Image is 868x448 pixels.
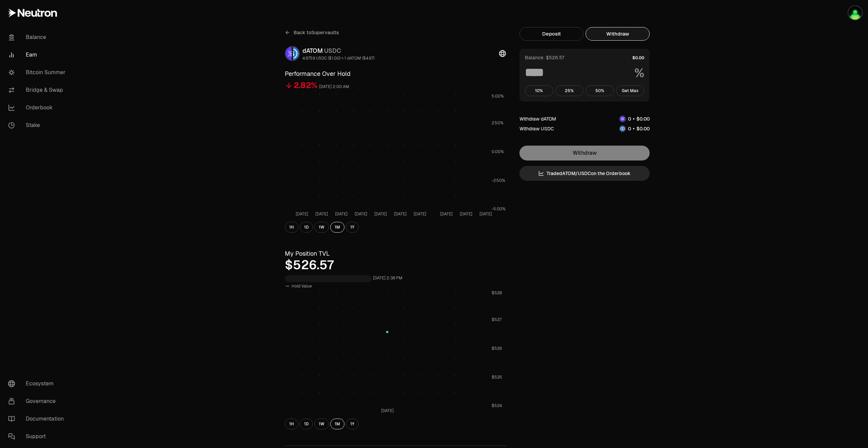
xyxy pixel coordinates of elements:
button: 1W [314,222,329,233]
div: Withdraw dATOM [519,115,556,122]
div: Withdraw USDC [519,125,554,132]
button: Withdraw [586,27,650,41]
tspan: $528 [492,290,502,296]
button: 1H [285,222,298,233]
tspan: [DATE] [414,211,426,217]
img: USDC Logo [293,47,299,60]
a: Bridge & Swap [3,81,73,99]
tspan: $525 [492,375,502,380]
img: USDC Logo [620,126,625,131]
a: Balance [3,28,73,46]
span: Back to Supervaults [294,29,339,36]
span: Hold Value [292,283,312,289]
tspan: 5.00% [492,93,504,99]
a: Documentation [3,410,73,428]
div: dATOM [302,46,374,56]
div: 2.82% [294,80,318,91]
tspan: 2.50% [492,120,504,126]
a: Governance [3,392,73,410]
tspan: 0.00% [492,149,504,154]
tspan: $524 [492,403,502,408]
div: [DATE] 2:38 PM [373,274,402,282]
img: dATOM Logo [285,47,292,60]
button: 1Y [346,419,359,429]
tspan: [DATE] [315,211,328,217]
tspan: [DATE] [394,211,407,217]
button: 1Y [346,222,359,233]
a: Orderbook [3,99,73,116]
img: dATOM Logo [620,116,625,122]
tspan: -5.00% [492,206,506,212]
tspan: [DATE] [479,211,492,217]
a: TradedATOM/USDCon the Orderbook [519,166,650,181]
tspan: $526 [492,346,502,351]
div: 4.9759 USDC ($1.00) = 1 dATOM ($4.97) [302,56,374,61]
tspan: -2.50% [492,178,505,183]
span: USDC [324,47,341,55]
button: 1W [314,419,329,429]
div: [DATE] 2:00 AM [319,83,349,91]
tspan: [DATE] [335,211,348,217]
span: % [634,66,644,80]
tspan: [DATE] [355,211,367,217]
a: Earn [3,46,73,64]
button: 1M [330,222,344,233]
button: Deposit [519,27,584,41]
tspan: [DATE] [296,211,308,217]
button: 50% [586,85,614,96]
h3: My Position TVL [285,249,506,258]
button: 25% [555,85,584,96]
button: 10% [525,85,553,96]
button: 1M [330,419,344,429]
a: Back toSupervaults [285,27,339,38]
tspan: [DATE] [460,211,472,217]
button: 1D [300,222,313,233]
div: Balance: $526.57 [525,54,564,61]
a: Ecosystem [3,375,73,392]
button: Get Max [616,85,645,96]
tspan: [DATE] [440,211,453,217]
img: portefeuilleterra [848,6,862,20]
a: Support [3,428,73,445]
tspan: $527 [492,317,502,322]
div: $526.57 [285,258,506,272]
a: Bitcoin Summer [3,64,73,81]
button: 1D [300,419,313,429]
tspan: [DATE] [374,211,387,217]
button: 1H [285,419,298,429]
tspan: [DATE] [381,408,394,413]
h3: Performance Over Hold [285,69,506,79]
a: Stake [3,116,73,134]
